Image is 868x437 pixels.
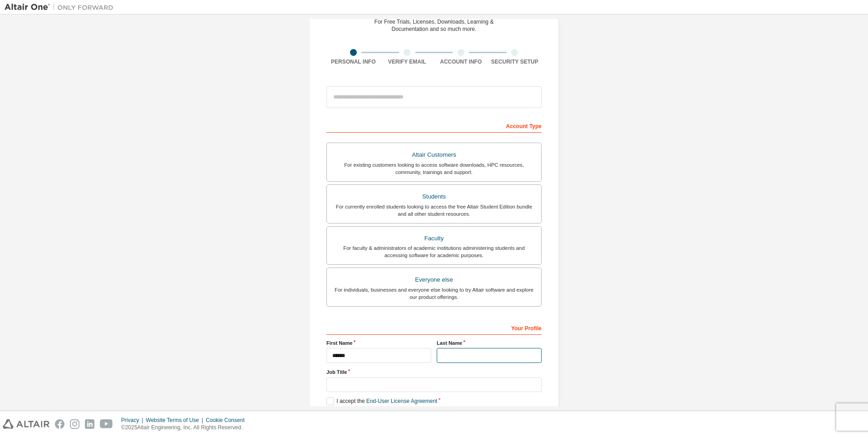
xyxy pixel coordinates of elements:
div: For Free Trials, Licenses, Downloads, Learning & Documentation and so much more. [375,18,494,33]
img: instagram.svg [70,419,79,429]
div: Altair Customers [332,149,536,161]
a: End-User License Agreement [366,398,438,404]
div: For currently enrolled students looking to access the free Altair Student Edition bundle and all ... [332,203,536,218]
div: Security Setup [488,58,542,65]
div: Students [332,190,536,203]
div: Your Profile [326,320,542,335]
img: facebook.svg [55,419,64,429]
label: Job Title [326,368,542,376]
div: Privacy [121,417,146,424]
div: Faculty [332,232,536,245]
div: Cookie Consent [206,417,250,424]
div: Verify Email [380,58,434,65]
img: altair_logo.svg [3,419,49,429]
label: Last Name [437,339,542,347]
div: Website Terms of Use [146,417,206,424]
div: Account Type [326,118,542,133]
img: Altair One [5,3,118,12]
div: Account Info [434,58,488,65]
div: Personal Info [326,58,380,65]
div: Everyone else [332,273,536,286]
div: For individuals, businesses and everyone else looking to try Altair software and explore our prod... [332,286,536,301]
img: linkedin.svg [85,419,94,429]
p: © 2025 Altair Engineering, Inc. All Rights Reserved. [121,424,250,432]
div: For existing customers looking to access software downloads, HPC resources, community, trainings ... [332,161,536,176]
img: youtube.svg [100,419,113,429]
div: For faculty & administrators of academic institutions administering students and accessing softwa... [332,244,536,259]
label: I accept the [326,397,437,405]
label: First Name [326,339,431,347]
